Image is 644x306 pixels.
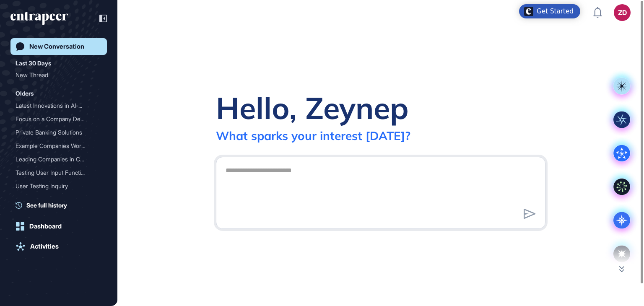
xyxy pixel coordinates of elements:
[30,243,59,250] div: Activities
[16,126,95,139] div: Private Banking Solutions
[16,179,95,193] div: User Testing Inquiry
[216,128,410,143] div: What sparks your interest [DATE]?
[10,218,107,235] a: Dashboard
[16,139,102,153] div: Example Companies Working on Agentic AI
[29,43,84,50] div: New Conversation
[16,58,51,68] div: Last 30 Days
[16,166,102,179] div: Testing User Input Functionality
[524,7,533,16] img: launcher-image-alternative-text
[16,88,34,99] div: Olders
[16,68,102,82] div: New Thread
[16,193,95,206] div: User Test Query
[16,193,102,206] div: User Test Query
[16,68,95,82] div: New Thread
[519,4,580,18] div: Open Get Started checklist
[10,38,107,55] a: New Conversation
[16,166,95,179] div: Testing User Input Functi...
[26,201,67,210] span: See full history
[16,179,102,193] div: User Testing Inquiry
[16,153,95,166] div: Leading Companies in Chat...
[16,99,95,112] div: Latest Innovations in AI-...
[16,153,102,166] div: Leading Companies in Chatbot Technology
[16,201,107,210] a: See full history
[29,223,62,230] div: Dashboard
[16,112,102,126] div: Focus on a Company Developing HR Survey Tools
[10,238,107,255] a: Activities
[16,139,95,153] div: Example Companies Working...
[16,99,102,112] div: Latest Innovations in AI-Driven News Analysis
[614,4,631,21] button: ZD
[16,126,102,139] div: Private Banking Solutions
[216,89,409,127] div: Hello, Zeynep
[10,12,68,25] div: entrapeer-logo
[537,7,574,16] div: Get Started
[16,112,95,126] div: Focus on a Company Develo...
